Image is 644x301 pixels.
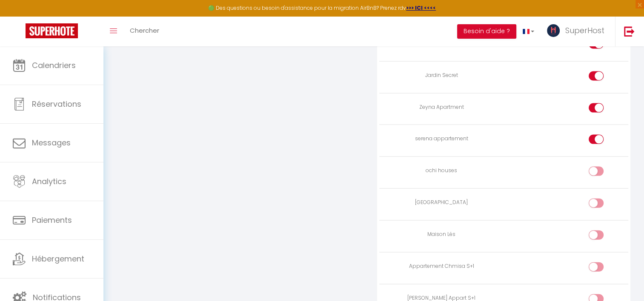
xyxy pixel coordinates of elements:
div: Zeyna Apartment [383,103,500,111]
span: Réservations [32,99,81,109]
span: Paiements [32,215,72,225]
div: Maison Lés [383,230,500,239]
span: Chercher [130,26,159,35]
div: ochi houses [383,167,500,175]
img: Super Booking [26,23,78,38]
span: Calendriers [32,60,76,71]
span: SuperHost [565,25,604,36]
span: Messages [32,137,71,148]
a: Chercher [123,17,166,46]
div: Appartement Chmisa S+1 [383,262,500,270]
a: ... SuperHost [541,17,615,46]
div: Jardin Secret [383,71,500,80]
button: Besoin d'aide ? [457,24,516,39]
div: [GEOGRAPHIC_DATA] [383,199,500,207]
div: serena appartement [383,135,500,143]
img: ... [547,24,560,37]
span: Hébergement [32,253,84,264]
span: Analytics [32,176,66,187]
a: >>> ICI <<<< [406,4,436,11]
img: logout [624,26,635,37]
